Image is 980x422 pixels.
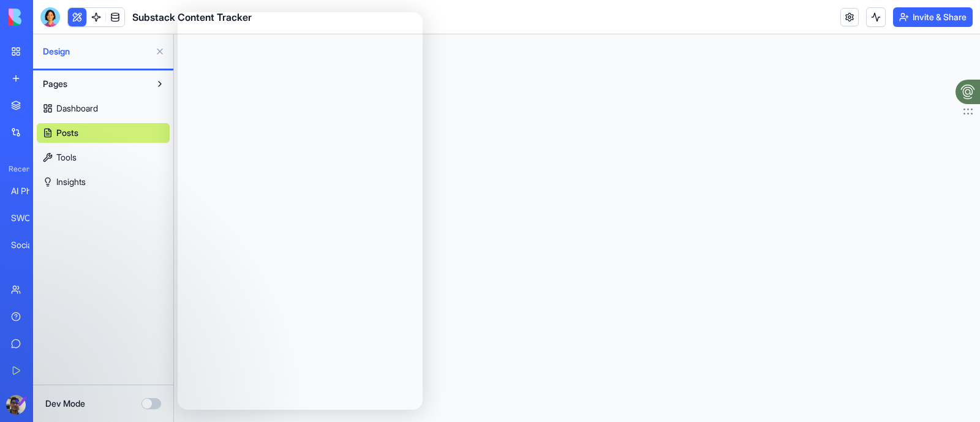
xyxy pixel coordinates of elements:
[37,123,170,143] a: Posts
[178,12,423,410] iframe: To enrich screen reader interactions, please activate Accessibility in Grammarly extension settings
[37,172,170,192] a: Insights
[11,212,45,224] div: SWOT Analysis AI
[43,78,67,90] span: Pages
[4,206,53,230] a: SWOT Analysis AI
[11,185,45,197] div: AI Phone Assistant
[56,127,78,139] span: Posts
[56,176,86,188] span: Insights
[893,7,973,27] button: Invite & Share
[37,148,170,167] a: Tools
[45,398,85,410] label: Dev Mode
[37,99,170,118] a: Dashboard
[4,233,53,257] a: Social Media Content Generator
[132,10,252,24] span: Substack Content Tracker
[56,102,98,115] span: Dashboard
[174,34,980,422] iframe: To enrich screen reader interactions, please activate Accessibility in Grammarly extension settings
[11,239,45,251] div: Social Media Content Generator
[4,164,29,174] span: Recent
[4,179,53,203] a: AI Phone Assistant
[6,395,26,415] img: ACg8ocKY1DAgEe0KyGI1MzXqbvyLZRCSULHupG7H8viJqVIgUiqVYalV=s96-c
[9,9,85,26] img: logo
[43,45,150,58] span: Design
[56,151,77,164] span: Tools
[37,74,150,94] button: Pages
